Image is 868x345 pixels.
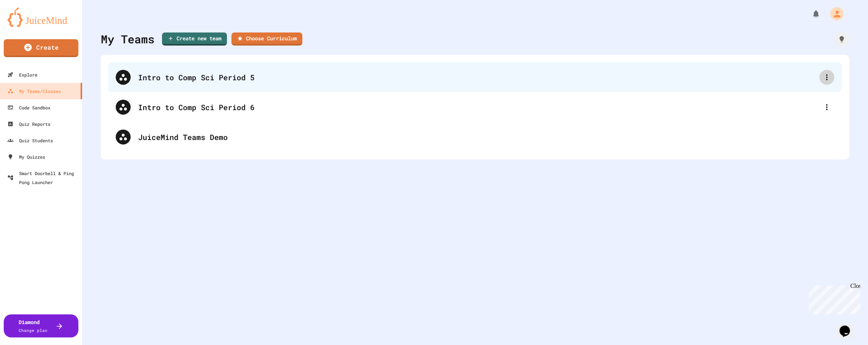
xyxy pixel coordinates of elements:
[7,87,61,96] div: My Teams/Classes
[822,5,846,22] div: My Account
[798,7,822,20] div: My Notifications
[231,32,302,46] a: Choose Curriculum
[138,72,819,83] div: Intro to Comp Sci Period 5
[108,92,842,122] div: Intro to Comp Sci Period 6
[837,315,861,338] iframe: chat widget
[19,327,48,333] span: Change plan
[7,119,50,128] div: Quiz Reports
[7,70,37,79] div: Explore
[834,32,849,47] div: How it works
[806,283,861,314] iframe: chat widget
[108,62,842,92] div: Intro to Comp Sci Period 5
[7,152,45,161] div: My Quizzes
[7,103,50,112] div: Code Sandbox
[19,318,48,334] div: Diamond
[138,102,819,113] div: Intro to Comp Sci Period 6
[7,169,79,187] div: Smart Doorbell & Ping Pong Launcher
[101,31,155,47] div: My Teams
[7,7,75,27] img: logo-orange.svg
[138,131,834,143] div: JuiceMind Teams Demo
[162,32,227,46] a: Create new team
[7,136,53,145] div: Quiz Students
[4,314,78,338] button: DiamondChange plan
[108,122,842,152] div: JuiceMind Teams Demo
[4,39,78,57] a: Create
[3,3,52,47] div: Chat with us now!Close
